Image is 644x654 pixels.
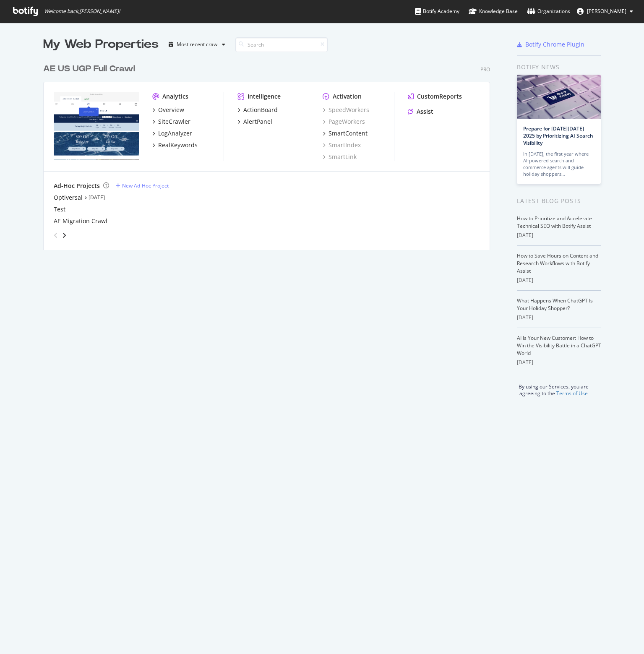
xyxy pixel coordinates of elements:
[43,63,138,75] a: AE US UGP Full Crawl
[517,297,593,312] a: What Happens When ChatGPT Is Your Holiday Shopper?
[517,252,598,274] a: How to Save Hours on Content and Research Workflows with Botify Assist
[527,7,570,16] div: Organizations
[323,153,357,161] a: SmartLink
[408,92,462,101] a: CustomReports
[158,141,198,149] div: RealKeywords
[480,66,490,73] div: Pro
[152,117,190,126] a: SiteCrawler
[517,334,601,357] a: AI Is Your New Customer: How to Win the Visibility Battle in a ChatGPT World
[587,8,626,15] span: Eric Hammond
[162,92,188,101] div: Analytics
[523,125,593,146] a: Prepare for [DATE][DATE] 2025 by Prioritizing AI Search Visibility
[43,36,159,53] div: My Web Properties
[517,75,601,119] img: Prepare for Black Friday 2025 by Prioritizing AI Search Visibility
[50,229,61,242] div: angle-left
[235,37,328,52] input: Search
[54,205,65,214] a: Test
[517,314,601,321] div: [DATE]
[54,217,107,225] a: AE Migration Crawl
[54,92,139,160] img: www.ae.com
[44,8,120,15] span: Welcome back, [PERSON_NAME] !
[408,107,433,116] a: Assist
[469,7,518,16] div: Knowledge Base
[506,379,601,397] div: By using our Services, you are agreeing to the
[323,117,365,126] a: PageWorkers
[517,232,601,239] div: [DATE]
[517,276,601,284] div: [DATE]
[417,92,462,101] div: CustomReports
[54,182,100,190] div: Ad-Hoc Projects
[43,53,497,250] div: grid
[523,151,594,177] div: In [DATE], the first year where AI-powered search and commerce agents will guide holiday shoppers…
[556,390,588,397] a: Terms of Use
[517,63,601,72] div: Botify news
[122,182,169,189] div: New Ad-Hoc Project
[329,129,368,138] div: SmartContent
[89,194,105,201] a: [DATE]
[243,106,278,114] div: ActionBoard
[525,40,584,49] div: Botify Chrome Plugin
[517,196,601,206] div: Latest Blog Posts
[517,40,584,49] a: Botify Chrome Plugin
[177,42,219,47] div: Most recent crawl
[43,63,135,75] div: AE US UGP Full Crawl
[323,106,369,114] a: SpeedWorkers
[243,117,272,126] div: AlertPanel
[152,106,184,114] a: Overview
[116,182,169,189] a: New Ad-Hoc Project
[61,231,67,240] div: angle-right
[323,129,368,138] a: SmartContent
[152,129,192,138] a: LogAnalyzer
[415,7,459,16] div: Botify Academy
[570,5,640,18] button: [PERSON_NAME]
[323,141,361,149] a: SmartIndex
[517,215,592,229] a: How to Prioritize and Accelerate Technical SEO with Botify Assist
[165,38,229,51] button: Most recent crawl
[333,92,362,101] div: Activation
[158,129,192,138] div: LogAnalyzer
[517,359,601,366] div: [DATE]
[158,117,190,126] div: SiteCrawler
[237,106,278,114] a: ActionBoard
[54,193,83,202] a: Optiversal
[237,117,272,126] a: AlertPanel
[152,141,198,149] a: RealKeywords
[158,106,184,114] div: Overview
[248,92,281,101] div: Intelligence
[417,107,433,116] div: Assist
